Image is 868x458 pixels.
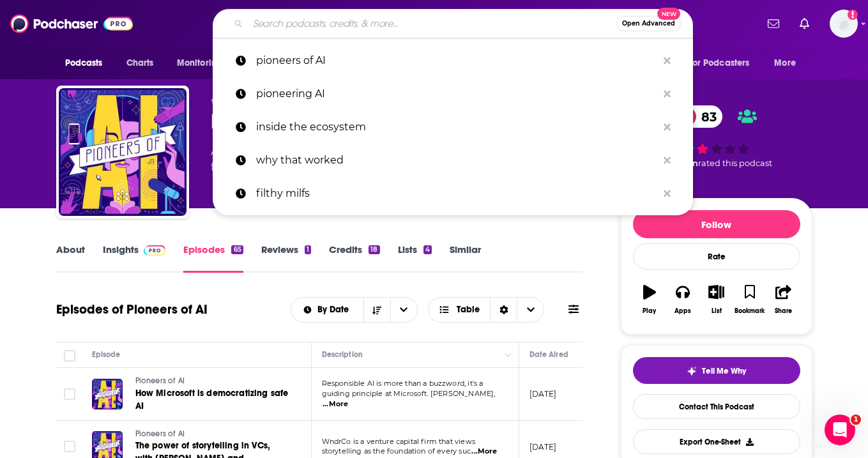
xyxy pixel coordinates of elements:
[256,144,657,177] p: why that worked
[135,388,289,411] span: How Microsoft is democratizing safe AI
[256,44,657,77] p: pioneers of AI
[64,388,75,400] span: Toggle select row
[689,105,723,128] span: 83
[177,54,222,72] span: Monitoring
[423,245,432,254] div: 4
[56,51,119,75] button: open menu
[256,77,657,111] p: pioneering AI
[643,307,656,315] div: Play
[529,441,557,452] p: [DATE]
[211,97,266,109] span: WaitWhat
[135,429,289,440] a: Pioneers of AI
[213,144,693,177] a: why that worked
[633,357,800,384] button: tell me why sparkleTell Me Why
[183,243,243,273] a: Episodes65
[317,305,353,314] span: By Date
[735,307,765,315] div: Bookmark
[10,11,133,36] img: Podchaser - Follow, Share and Rate Podcasts
[457,305,480,314] span: Table
[471,447,497,457] span: ...More
[291,297,418,323] h2: Choose List sort
[616,16,681,31] button: Open AdvancedNew
[305,245,311,254] div: 1
[213,77,693,111] a: pioneering AI
[830,10,858,38] span: Logged in as AparnaKulkarni
[369,245,379,254] div: 18
[144,245,166,256] img: Podchaser Pro
[322,447,471,455] span: storytelling as the foundation of every suc
[64,441,75,452] span: Toggle select row
[699,277,733,323] button: List
[56,302,208,317] h1: Episodes of Pioneers of AI
[766,277,800,323] button: Share
[390,298,417,322] button: open menu
[775,307,792,315] div: Share
[323,399,348,409] span: ...More
[666,277,699,323] button: Apps
[763,13,784,34] a: Show notifications dropdown
[657,8,680,20] span: New
[633,243,800,270] div: Rate
[490,298,517,322] div: Sort Direction
[135,376,185,385] span: Pioneers of AI
[830,10,858,38] img: User Profile
[674,307,691,315] div: Apps
[633,429,800,454] button: Export One-Sheet
[213,9,693,38] div: Search podcasts, credits, & more...
[633,210,800,238] button: Follow
[261,243,311,273] a: Reviews1
[501,347,516,363] button: Column Actions
[830,10,858,38] button: Show profile menu
[450,243,481,273] a: Similar
[329,243,379,273] a: Credits18
[168,51,239,75] button: open menu
[529,347,568,362] div: Date Aired
[322,347,363,362] div: Description
[211,144,455,175] div: A weekly podcast
[851,415,861,425] span: 1
[248,13,616,34] input: Search podcasts, credits, & more...
[712,307,722,315] div: List
[118,51,162,75] a: Charts
[633,277,666,323] button: Play
[126,54,154,72] span: Charts
[733,277,766,323] button: Bookmark
[676,105,723,128] a: 83
[65,54,103,72] span: Podcasts
[322,379,483,388] span: Responsible AI is more than a buzzword, it’s a
[680,51,768,75] button: open menu
[135,429,185,438] span: Pioneers of AI
[687,366,697,376] img: tell me why sparkle
[322,437,475,446] span: WndrCo is a venture capital firm that views
[774,54,796,72] span: More
[529,388,557,399] p: [DATE]
[135,376,289,387] a: Pioneers of AI
[622,20,675,27] span: Open Advanced
[256,111,657,144] p: inside the ecosystem
[689,54,750,72] span: For Podcasters
[698,158,772,168] span: rated this podcast
[256,177,657,210] p: filthy milfs
[56,243,85,273] a: About
[795,13,814,34] a: Show notifications dropdown
[621,97,812,176] div: 83 1 personrated this podcast
[213,177,693,210] a: filthy milfs
[633,394,800,419] a: Contact This Podcast
[103,243,166,273] a: InsightsPodchaser Pro
[213,44,693,77] a: pioneers of AI
[428,297,545,323] h2: Choose View
[398,243,432,273] a: Lists4
[825,415,855,445] iframe: Intercom live chat
[322,389,496,398] span: guiding principle at Microsoft. [PERSON_NAME],
[363,298,390,322] button: Sort Direction
[135,387,289,413] a: How Microsoft is democratizing safe AI
[211,160,455,175] span: featuring
[231,245,243,254] div: 65
[59,88,187,216] img: Pioneers of AI
[213,111,693,144] a: inside the ecosystem
[291,305,363,314] button: open menu
[765,51,812,75] button: open menu
[702,366,746,376] span: Tell Me Why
